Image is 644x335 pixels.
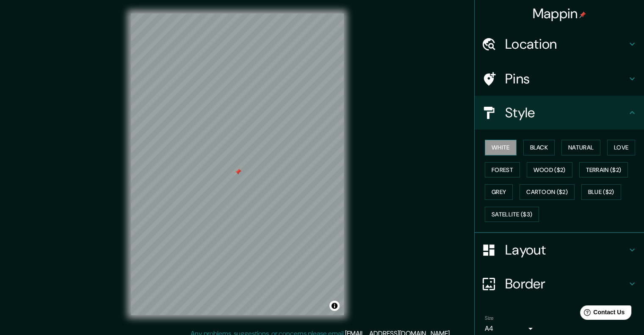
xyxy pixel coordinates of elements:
[329,301,340,311] button: Toggle attribution
[505,241,627,258] h4: Layout
[533,5,586,22] h4: Mappin
[475,62,644,96] div: Pins
[569,302,635,326] iframe: Help widget launcher
[579,162,628,178] button: Terrain ($2)
[561,140,600,155] button: Natural
[505,275,627,292] h4: Border
[527,162,572,178] button: Wood ($2)
[485,184,513,200] button: Grey
[485,162,520,178] button: Forest
[485,207,539,222] button: Satellite ($3)
[505,36,627,53] h4: Location
[607,140,635,155] button: Love
[505,104,627,121] h4: Style
[475,267,644,301] div: Border
[581,184,621,200] button: Blue ($2)
[131,14,344,315] canvas: Map
[485,315,494,322] label: Size
[505,70,627,87] h4: Pins
[579,11,586,18] img: pin-icon.png
[475,233,644,267] div: Layout
[520,184,575,200] button: Cartoon ($2)
[475,27,644,61] div: Location
[475,96,644,130] div: Style
[523,140,555,155] button: Black
[485,140,517,155] button: White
